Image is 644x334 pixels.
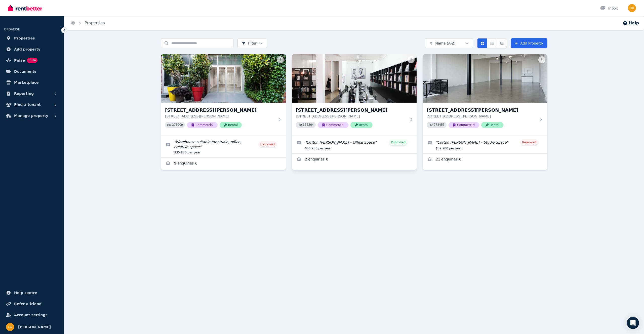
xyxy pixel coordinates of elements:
[4,310,60,320] a: Account settings
[14,290,37,296] span: Help centre
[161,158,286,170] a: Enquiries for 35/91 Moreland St, Footscray
[538,56,545,63] button: More options
[167,123,171,126] small: PID
[161,54,286,136] a: 35/91 Moreland St, Footscray[STREET_ADDRESS][PERSON_NAME][STREET_ADDRESS][PERSON_NAME]PID 373909C...
[292,54,417,136] a: 35a/91 Moreland St, Footscray[STREET_ADDRESS][PERSON_NAME][STREET_ADDRESS][PERSON_NAME]PID 388264...
[423,136,547,153] a: Edit listing: Cotton Mills – Studio Space
[14,301,42,307] span: Refer a friend
[4,33,60,43] a: Properties
[423,54,547,136] a: 39/91 Moreland Street, Footscray[STREET_ADDRESS][PERSON_NAME][STREET_ADDRESS][PERSON_NAME]PID 273...
[14,68,36,74] span: Documents
[449,122,479,128] span: Commercial
[318,122,348,128] span: Commercial
[289,53,420,104] img: 35a/91 Moreland St, Footscray
[4,44,60,54] a: Add property
[296,114,406,119] p: [STREET_ADDRESS][PERSON_NAME]
[427,114,536,119] p: [STREET_ADDRESS][PERSON_NAME]
[477,38,487,48] button: Card view
[296,107,406,114] h3: [STREET_ADDRESS][PERSON_NAME]
[434,123,445,127] code: 273453
[298,123,302,126] small: PID
[161,136,286,157] a: Edit listing: Warehouse suitable for studio, office, creative space
[481,122,503,128] span: Rental
[487,38,497,48] button: Compact list view
[350,122,373,128] span: Rental
[4,66,60,76] a: Documents
[165,107,275,114] h3: [STREET_ADDRESS][PERSON_NAME]
[187,122,218,128] span: Commercial
[4,89,60,99] button: Reporting
[85,21,105,25] a: Properties
[435,41,456,46] span: Name (A-Z)
[14,312,48,318] span: Account settings
[303,123,314,127] code: 388264
[623,20,639,26] button: Help
[64,16,111,30] nav: Breadcrumb
[220,122,242,128] span: Rental
[14,57,25,63] span: Pulse
[4,28,20,31] span: ORGANISE
[423,54,547,103] img: 39/91 Moreland Street, Footscray
[8,4,42,12] img: RentBetter
[18,324,51,330] span: [PERSON_NAME]
[14,91,34,97] span: Reporting
[27,58,37,63] span: BETA
[14,113,48,119] span: Manage property
[172,123,183,127] code: 373909
[511,38,547,48] a: Add Property
[477,38,507,48] div: View options
[14,46,41,52] span: Add property
[408,56,415,63] button: More options
[4,288,60,298] a: Help centre
[4,77,60,88] a: Marketplace
[429,123,433,126] small: PID
[14,79,38,86] span: Marketplace
[165,114,275,119] p: [STREET_ADDRESS][PERSON_NAME]
[6,323,14,331] img: David Roennfeldt
[4,299,60,309] a: Refer a friend
[237,38,267,48] button: Filter
[4,55,60,65] a: PulseBETA
[423,154,547,166] a: Enquiries for 39/91 Moreland Street, Footscray
[497,38,507,48] button: Expanded list view
[628,4,636,12] img: David Roennfeldt
[427,107,536,114] h3: [STREET_ADDRESS][PERSON_NAME]
[14,35,35,41] span: Properties
[242,41,257,46] span: Filter
[14,102,41,108] span: Find a tenant
[277,56,284,63] button: More options
[161,54,286,103] img: 35/91 Moreland St, Footscray
[425,38,473,48] button: Name (A-Z)
[292,154,417,166] a: Enquiries for 35a/91 Moreland St, Footscray
[292,136,417,153] a: Edit listing: Cotton Mills – Office Space
[627,317,639,329] div: Open Intercom Messenger
[600,6,618,11] div: Inbox
[4,100,60,110] button: Find a tenant
[4,111,60,121] button: Manage property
